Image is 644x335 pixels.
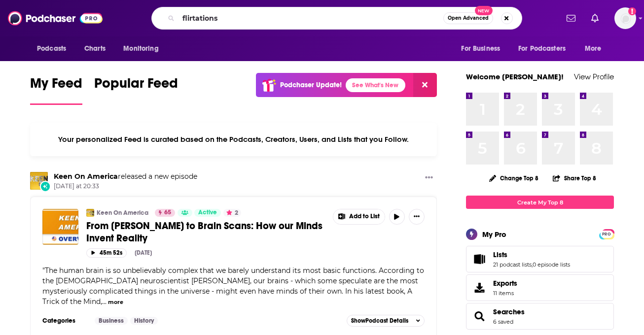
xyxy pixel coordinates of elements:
[409,209,425,225] button: Show More Button
[86,220,322,244] span: From [PERSON_NAME] to Brain Scans: How our Minds Invent Reality
[94,75,178,105] a: Popular Feed
[223,209,241,217] button: 2
[30,75,82,105] a: My Feed
[628,7,636,15] svg: Add a profile image
[42,266,424,306] span: "
[54,172,197,181] h3: released a new episode
[469,252,489,266] a: Lists
[351,317,408,324] span: Show Podcast Details
[493,250,507,259] span: Lists
[469,281,489,295] span: Exports
[30,75,82,98] span: My Feed
[614,7,636,29] button: Show profile menu
[512,39,580,58] button: open menu
[280,81,342,89] p: Podchaser Update!
[493,307,525,316] a: Searches
[614,7,636,29] span: Logged in as megcassidy
[466,196,614,209] a: Create My Top 8
[102,297,107,306] span: ...
[469,309,489,323] a: Searches
[198,208,217,218] span: Active
[475,6,493,15] span: New
[333,209,385,224] button: Show More Button
[493,290,517,297] span: 11 items
[40,181,51,192] div: New Episode
[78,39,111,58] a: Charts
[493,261,532,268] a: 21 podcast lists
[482,230,506,239] div: My Pro
[108,298,123,306] button: more
[585,42,602,56] span: More
[30,172,48,190] img: Keen On America
[349,213,380,220] span: Add to List
[563,10,579,27] a: Show notifications dropdown
[601,230,612,237] a: PRO
[533,261,570,268] a: 0 episode lists
[42,209,78,245] img: From Borges to Brain Scans: How our Minds Invent Reality
[86,220,326,244] a: From [PERSON_NAME] to Brain Scans: How our Minds Invent Reality
[37,42,66,56] span: Podcasts
[179,10,443,26] input: Search podcasts, credits, & more...
[601,231,612,238] span: PRO
[443,12,493,24] button: Open AdvancedNew
[587,10,603,27] a: Show notifications dropdown
[347,315,425,327] button: ShowPodcast Details
[54,172,118,181] a: Keen On America
[97,209,148,217] a: Keen On America
[466,303,614,330] span: Searches
[614,7,636,29] img: User Profile
[42,317,87,325] h3: Categories
[532,261,533,268] span: ,
[466,274,614,301] a: Exports
[461,42,500,56] span: For Business
[94,75,178,98] span: Popular Feed
[84,42,106,56] span: Charts
[116,39,171,58] button: open menu
[466,72,564,81] a: Welcome [PERSON_NAME]!
[454,39,512,58] button: open menu
[130,317,158,325] a: History
[42,266,424,306] span: The human brain is so unbelievably complex that we barely understand its most basic functions. Ac...
[194,209,221,217] a: Active
[30,123,437,156] div: Your personalized Feed is curated based on the Podcasts, Creators, Users, and Lists that you Follow.
[493,250,570,259] a: Lists
[8,9,103,28] img: Podchaser - Follow, Share and Rate Podcasts
[135,249,152,256] div: [DATE]
[483,172,544,184] button: Change Top 8
[151,7,522,30] div: Search podcasts, credits, & more...
[155,209,175,217] a: 65
[466,246,614,272] span: Lists
[493,318,513,325] a: 6 saved
[86,209,94,217] img: Keen On America
[54,182,197,191] span: [DATE] at 20:33
[493,279,517,288] span: Exports
[574,72,614,81] a: View Profile
[30,39,79,58] button: open menu
[421,172,437,184] button: Show More Button
[578,39,614,58] button: open menu
[164,208,171,218] span: 65
[518,42,566,56] span: For Podcasters
[448,16,489,21] span: Open Advanced
[95,317,128,325] a: Business
[346,78,405,92] a: See What's New
[86,248,127,258] button: 45m 52s
[123,42,158,56] span: Monitoring
[552,168,597,188] button: Share Top 8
